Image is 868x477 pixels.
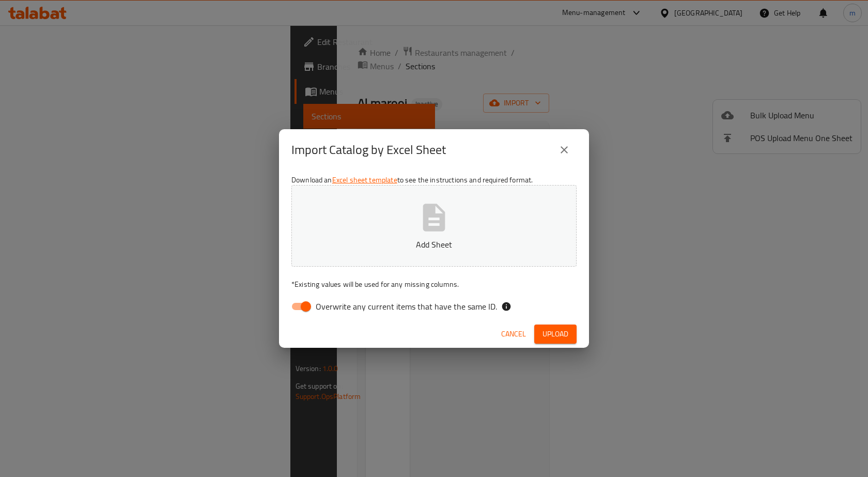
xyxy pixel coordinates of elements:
[497,325,530,344] button: Cancel
[552,137,577,162] button: close
[332,173,397,187] a: Excel sheet template
[542,328,568,341] span: Upload
[291,185,577,267] button: Add Sheet
[279,171,589,320] div: Download an to see the instructions and required format.
[291,279,577,289] p: Existing values will be used for any missing columns.
[316,300,497,313] span: Overwrite any current items that have the same ID.
[307,238,561,251] p: Add Sheet
[534,325,577,344] button: Upload
[501,328,526,341] span: Cancel
[501,301,512,312] svg: If the overwrite option isn't selected, then the items that match an existing ID will be ignored ...
[291,142,446,158] h2: Import Catalog by Excel Sheet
